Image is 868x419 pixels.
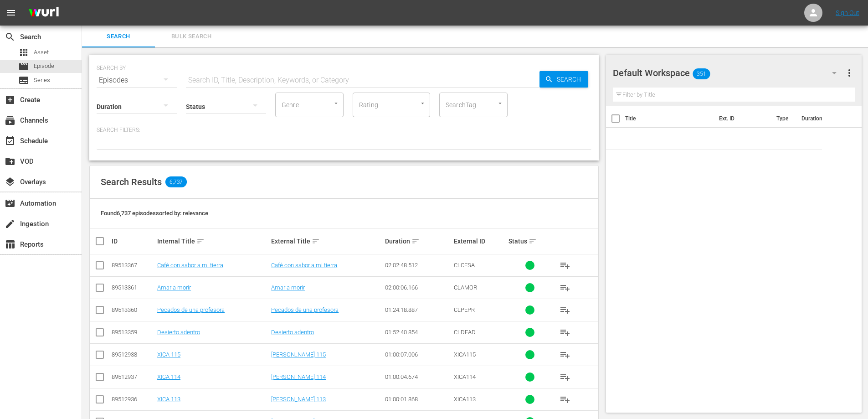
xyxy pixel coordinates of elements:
span: sort [312,237,320,245]
div: 02:00:06.166 [385,284,451,291]
span: Asset [34,48,49,57]
div: Internal Title [157,236,268,247]
span: playlist_add [560,305,570,316]
button: playlist_add [554,321,576,343]
button: Search [539,71,588,88]
div: 01:00:07.006 [385,351,451,358]
span: Bulk Search [160,31,222,42]
div: 01:00:04.674 [385,373,451,380]
a: [PERSON_NAME] 114 [271,373,326,380]
span: Reports [5,239,15,250]
button: playlist_add [554,277,576,299]
a: Pecados de una profesora [157,306,225,313]
span: XICA114 [454,373,476,380]
span: sort [529,237,537,245]
button: Open [418,99,427,108]
a: Café con sabor a mi tierra [271,262,337,269]
div: 01:52:40.854 [385,329,451,336]
th: Type [771,106,796,131]
div: 89513361 [112,284,154,291]
div: ID [112,238,154,245]
span: Ingestion [5,218,15,229]
a: Desierto adentro [271,329,314,336]
img: ans4CAIJ8jUAAAAAAAAAAAAAAAAAAAAAAAAgQb4GAAAAAAAAAAAAAAAAAAAAAAAAJMjXAAAAAAAAAAAAAAAAAAAAAAAAgAT5G... [22,2,66,24]
button: more_vert [844,62,855,84]
span: Asset [18,47,29,58]
span: VOD [5,156,15,167]
a: Amar a morir [271,284,305,291]
span: playlist_add [560,260,570,271]
button: playlist_add [554,388,576,410]
a: Amar a morir [157,284,191,291]
div: 89512936 [112,396,154,403]
span: Automation [5,198,15,209]
div: 89512938 [112,351,154,358]
div: 89512937 [112,373,154,380]
span: Create [5,94,15,105]
div: Status [508,236,551,247]
div: Episodes [97,67,177,93]
button: playlist_add [554,344,576,366]
span: playlist_add [560,349,570,360]
span: CLPEPR [454,306,475,313]
a: XICA 115 [157,351,180,358]
span: Series [34,76,50,85]
span: Found 6,737 episodes sorted by: relevance [101,210,208,217]
span: XICA113 [454,396,476,403]
span: Episode [18,61,29,72]
span: playlist_add [560,372,570,383]
div: 01:24:18.887 [385,306,451,313]
a: Desierto adentro [157,329,200,336]
span: sort [411,237,420,245]
button: Open [496,99,504,108]
div: 01:00:01.868 [385,396,451,403]
span: more_vert [844,67,855,78]
span: CLAMOR [454,284,477,291]
span: playlist_add [560,394,570,405]
div: 89513359 [112,329,154,336]
span: Search Results [101,176,162,187]
span: menu [5,7,16,18]
span: Overlays [5,176,15,187]
span: sort [196,237,205,245]
button: playlist_add [554,366,576,388]
a: [PERSON_NAME] 115 [271,351,326,358]
a: XICA 113 [157,396,180,403]
div: External Title [271,236,382,247]
span: 6,737 [165,176,187,187]
span: playlist_add [560,282,570,293]
a: Sign Out [836,9,859,16]
button: playlist_add [554,254,576,276]
a: Café con sabor a mi tierra [157,262,223,269]
th: Title [625,106,714,131]
a: Pecados de una profesora [271,306,339,313]
a: [PERSON_NAME] 113 [271,396,326,403]
span: Search [553,71,588,88]
div: Duration [385,236,451,247]
th: Ext. ID [714,106,771,131]
span: Schedule [5,135,15,146]
span: CLCFSA [454,262,475,269]
span: playlist_add [560,327,570,338]
button: playlist_add [554,299,576,321]
span: XICA115 [454,351,476,358]
span: Search [87,31,149,42]
span: 351 [693,64,710,83]
span: CLDEAD [454,329,476,336]
div: Default Workspace [613,60,845,86]
span: Episode [34,62,54,71]
div: External ID [454,238,506,245]
div: 89513367 [112,262,154,269]
th: Duration [796,106,851,131]
button: Open [332,99,340,108]
span: Search [5,31,15,42]
a: XICA 114 [157,373,180,380]
span: Series [18,75,29,86]
div: 02:02:48.512 [385,262,451,269]
div: 89513360 [112,306,154,313]
span: Channels [5,115,15,126]
p: Search Filters: [97,126,591,134]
